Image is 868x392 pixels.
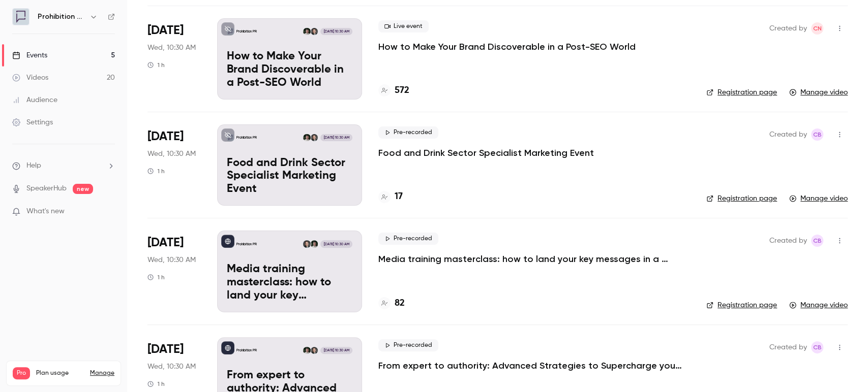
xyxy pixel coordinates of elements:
div: Jul 23 Wed, 10:30 AM (Europe/London) [147,231,201,312]
div: Audience [12,95,57,105]
span: [DATE] [147,341,184,357]
a: 17 [378,190,403,204]
p: How to Make Your Brand Discoverable in a Post-SEO World [227,50,352,89]
a: Manage [90,369,114,377]
span: What's new [26,206,65,217]
span: Claire Beaumont [811,235,823,247]
h4: 82 [395,297,405,310]
p: Prohibition PR [236,29,257,34]
div: Settings [12,117,53,127]
span: Created by [769,235,807,247]
span: Live event [378,20,429,32]
a: Registration page [706,193,777,204]
div: Jul 30 Wed, 10:30 AM (Europe/London) [147,124,201,206]
span: CB [813,128,822,141]
a: From expert to authority: Advanced Strategies to Supercharge your B2B Thought Leadership [378,360,683,372]
a: Manage video [789,193,848,204]
img: Prohibition PR [13,9,29,25]
p: Media training masterclass: how to land your key messages in a digital-first world [227,263,352,302]
img: Will Ockenden [303,134,310,141]
span: [DATE] 10:30 AM [320,240,352,247]
span: new [73,184,93,194]
a: 572 [378,84,409,97]
span: Created by [769,128,807,141]
span: Wed, 10:30 AM [147,149,196,159]
span: Pre-recorded [378,339,438,351]
div: Sep 17 Wed, 10:30 AM (Europe/London) [147,18,201,100]
a: Media training masterclass: how to land your key messages in a digital-first worldProhibition PRW... [217,231,362,312]
a: Manage video [789,87,848,97]
span: Created by [769,341,807,353]
span: [DATE] 10:30 AM [320,347,352,354]
span: [DATE] [147,235,184,251]
img: Will Ockenden [303,347,310,354]
span: Created by [769,22,807,35]
img: Will Ockenden [303,28,310,35]
span: [DATE] [147,128,184,145]
span: CB [813,235,822,247]
h4: 572 [395,84,409,97]
div: 1 h [147,273,165,281]
img: Chris Norton [311,134,318,141]
span: [DATE] 10:30 AM [320,134,352,141]
h4: 17 [395,190,403,204]
li: help-dropdown-opener [12,160,115,171]
span: Pre-recorded [378,233,438,245]
img: Chris Norton [311,347,318,354]
a: Registration page [706,87,777,97]
div: Videos [12,73,48,83]
h6: Prohibition PR [38,12,85,22]
a: Media training masterclass: how to land your key messages in a digital-first world [378,253,683,265]
p: Prohibition PR [236,348,257,353]
span: CN [813,22,822,35]
a: How to Make Your Brand Discoverable in a Post-SEO World [378,41,636,53]
p: Food and Drink Sector Specialist Marketing Event [227,157,352,196]
a: How to Make Your Brand Discoverable in a Post-SEO WorldProhibition PRChris NortonWill Ockenden[DA... [217,18,362,100]
span: Claire Beaumont [811,341,823,353]
a: SpeakerHub [26,183,67,194]
span: Wed, 10:30 AM [147,362,196,372]
a: Food and Drink Sector Specialist Marketing Event [378,147,594,159]
a: Food and Drink Sector Specialist Marketing EventProhibition PRChris NortonWill Ockenden[DATE] 10:... [217,124,362,206]
p: Prohibition PR [236,242,257,247]
a: Manage video [789,300,848,310]
span: [DATE] 10:30 AM [320,28,352,35]
div: 1 h [147,380,165,388]
a: Registration page [706,300,777,310]
span: CB [813,341,822,353]
img: Will Ockenden [311,240,318,247]
span: Wed, 10:30 AM [147,43,196,53]
img: Chris Norton [303,240,310,247]
span: Wed, 10:30 AM [147,255,196,265]
span: Pro [13,367,30,379]
p: Prohibition PR [236,135,257,140]
img: Chris Norton [311,28,318,35]
div: 1 h [147,61,165,69]
div: Events [12,50,47,60]
span: Plan usage [36,369,84,377]
span: Pre-recorded [378,126,438,139]
div: 1 h [147,167,165,175]
a: 82 [378,297,405,310]
span: Help [26,160,41,171]
span: Claire Beaumont [811,128,823,141]
span: [DATE] [147,22,184,39]
span: Chris Norton [811,22,823,35]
